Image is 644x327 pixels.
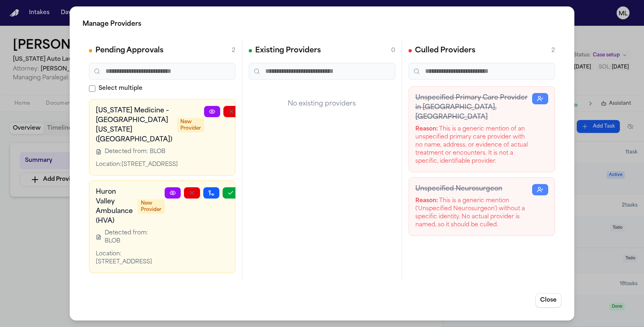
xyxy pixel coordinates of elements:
button: Approve [223,187,239,199]
span: 2 [232,47,235,55]
h3: Unspecified Primary Care Provider in [GEOGRAPHIC_DATA], [GEOGRAPHIC_DATA] [415,93,532,122]
div: No existing providers [249,86,395,122]
a: View Provider [165,187,181,199]
div: This is a generic mention of an unspecified primary care provider with no name, address, or evide... [415,125,532,166]
h3: [US_STATE] Medicine – [GEOGRAPHIC_DATA][US_STATE] ([GEOGRAPHIC_DATA]) [96,106,172,145]
a: View Provider [204,106,220,117]
span: Detected from: BLOB [105,148,165,156]
h3: Huron Valley Ambulance (HVA) [96,187,133,226]
h2: Manage Providers [83,19,561,29]
span: 0 [391,47,395,55]
span: Detected from: BLOB [105,229,165,245]
button: Reject [223,106,239,117]
div: This is a generic mention ('Unspecified Neurosurgeon') without a specific identity. No actual pro... [415,197,532,229]
div: Location: [STREET_ADDRESS] [96,161,204,169]
button: Merge [203,187,219,199]
h2: Pending Approvals [95,45,163,56]
span: 2 [551,47,555,55]
h2: Existing Providers [255,45,321,56]
h2: Culled Providers [415,45,475,56]
input: Select multiple [89,85,95,92]
span: New Provider [138,199,165,214]
h3: Unspecified Neurosurgeon [415,184,532,194]
span: Select multiple [99,85,142,93]
div: Location: [STREET_ADDRESS] [96,250,165,266]
button: Restore Provider [532,184,548,195]
button: Reject [184,187,200,199]
button: Restore Provider [532,93,548,104]
button: Close [535,293,561,308]
strong: Reason: [415,126,438,132]
span: New Provider [177,118,204,132]
strong: Reason: [415,198,438,204]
